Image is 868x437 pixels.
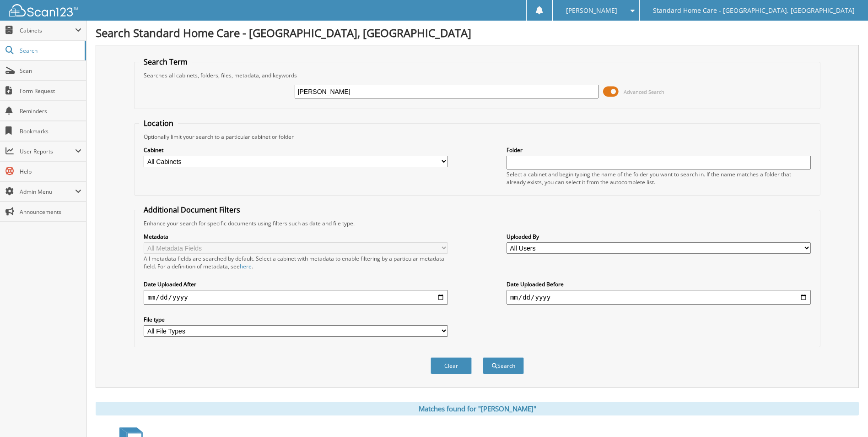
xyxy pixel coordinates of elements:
[20,107,81,115] span: Reminders
[139,71,815,79] div: Searches all cabinets, folders, files, metadata, and keywords
[20,47,80,55] span: Search
[240,262,252,270] a: here
[507,280,811,288] label: Date Uploaded Before
[507,290,811,305] input: end
[9,4,78,16] img: scan123-logo-white.svg
[144,255,448,270] div: All metadata fields are searched by default. Select a cabinet with metadata to enable filtering b...
[507,170,811,186] div: Select a cabinet and begin typing the name of the folder you want to search in. If the name match...
[144,290,448,305] input: start
[144,146,448,154] label: Cabinet
[507,233,811,240] label: Uploaded By
[624,88,664,95] span: Advanced Search
[144,316,448,323] label: File type
[139,118,178,128] legend: Location
[20,168,81,175] span: Help
[144,280,448,288] label: Date Uploaded After
[566,8,617,13] span: [PERSON_NAME]
[20,67,81,75] span: Scan
[653,8,855,13] span: Standard Home Care - [GEOGRAPHIC_DATA], [GEOGRAPHIC_DATA]
[483,357,524,374] button: Search
[20,87,81,95] span: Form Request
[507,146,811,154] label: Folder
[431,357,472,374] button: Clear
[139,219,815,227] div: Enhance your search for specific documents using filters such as date and file type.
[139,57,192,67] legend: Search Term
[20,208,81,216] span: Announcements
[20,27,75,34] span: Cabinets
[20,188,75,196] span: Admin Menu
[139,133,815,141] div: Optionally limit your search to a particular cabinet or folder
[20,147,75,155] span: User Reports
[144,233,448,240] label: Metadata
[96,25,859,40] h1: Search Standard Home Care - [GEOGRAPHIC_DATA], [GEOGRAPHIC_DATA]
[96,402,859,415] div: Matches found for "[PERSON_NAME]"
[139,205,245,215] legend: Additional Document Filters
[20,127,81,135] span: Bookmarks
